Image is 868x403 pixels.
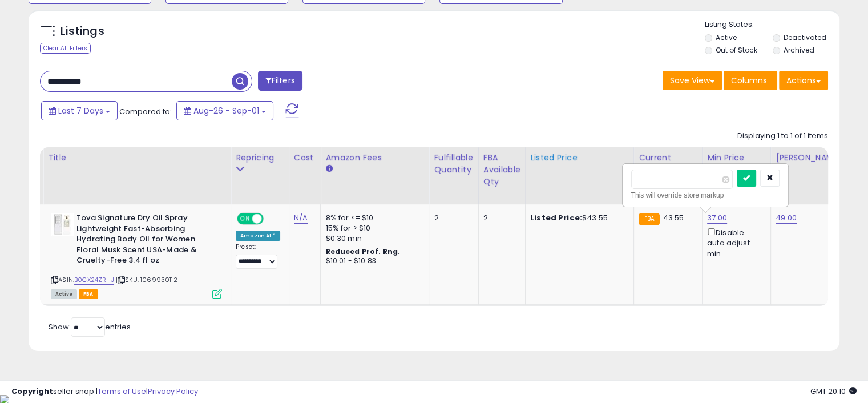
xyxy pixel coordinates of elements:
h5: Listings [60,23,104,39]
b: Reduced Prof. Rng. [325,247,400,256]
div: Disable auto adjust min [707,226,762,259]
span: Show: entries [49,321,131,332]
div: [PERSON_NAME] [776,152,843,164]
span: 43.55 [663,212,684,223]
div: Clear All Filters [40,43,91,54]
div: $0.30 min [325,233,420,244]
div: ASIN: [51,213,222,297]
b: Listed Price: [530,212,582,223]
button: Save View [663,71,722,90]
a: N/A [294,212,308,224]
p: Listing States: [705,19,839,30]
span: FBA [79,289,98,299]
small: Amazon Fees. [325,164,332,174]
span: ON [238,214,252,224]
div: FBA Available Qty [483,152,520,188]
a: 49.00 [776,212,797,224]
div: Amazon Fees [325,152,424,164]
div: Amazon AI * [236,231,280,241]
button: Filters [258,71,302,91]
span: Compared to: [119,106,172,117]
div: Preset: [236,243,280,269]
img: 41o4dEFjnbL._SL40_.jpg [51,213,74,236]
div: Fulfillable Quantity [434,152,473,176]
div: Displaying 1 to 1 of 1 items [737,131,828,142]
div: seller snap | | [11,386,198,397]
div: Current Buybox Price [639,152,697,176]
a: Terms of Use [98,386,146,397]
div: Title [48,152,226,164]
div: Cost [294,152,316,164]
label: Out of Stock [716,45,757,55]
span: Aug-26 - Sep-01 [193,105,259,116]
div: 15% for > $10 [325,223,420,233]
div: Min Price [707,152,766,164]
span: Last 7 Days [58,105,103,116]
label: Archived [783,45,814,55]
a: Privacy Policy [148,386,198,397]
div: 2 [483,213,516,223]
button: Last 7 Days [41,101,118,120]
span: OFF [262,214,280,224]
button: Columns [724,71,777,90]
strong: Copyright [11,386,53,397]
button: Aug-26 - Sep-01 [176,101,273,120]
b: Tova Signature Dry Oil Spray Lightweight Fast-Absorbing Hydrating Body Oil for Women Floral Musk ... [76,213,215,269]
div: Repricing [236,152,284,164]
span: 2025-09-9 20:10 GMT [810,386,857,397]
button: Actions [779,71,828,90]
span: Columns [731,75,767,86]
div: Listed Price [530,152,629,164]
small: FBA [639,213,660,225]
label: Active [716,33,737,42]
label: Deactivated [783,33,826,42]
div: $10.01 - $10.83 [325,256,420,266]
a: B0CX24ZRHJ [74,275,114,285]
a: 37.00 [707,212,727,224]
div: $43.55 [530,213,625,223]
div: 2 [434,213,469,223]
span: All listings currently available for purchase on Amazon [51,289,77,299]
span: | SKU: 1069930112 [116,275,177,284]
div: This will override store markup [631,190,780,201]
div: 8% for <= $10 [325,213,420,223]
